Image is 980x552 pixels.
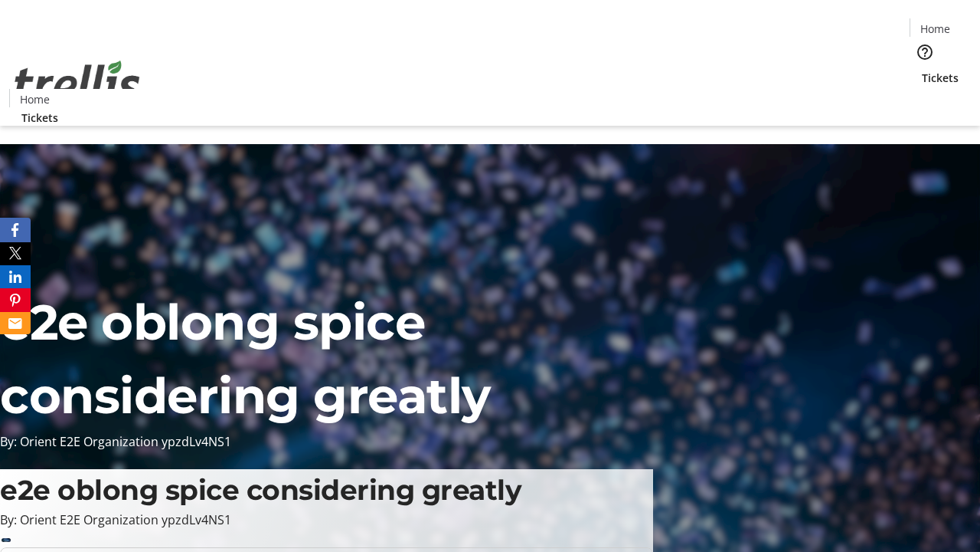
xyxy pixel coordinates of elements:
[9,110,70,126] a: Tickets
[920,21,950,37] span: Home
[910,21,959,37] a: Home
[910,37,940,67] button: Help
[922,70,959,86] span: Tickets
[9,44,145,120] img: Orient E2E Organization ypzdLv4NS1's Logo
[910,86,940,117] button: Cart
[10,91,59,107] a: Home
[20,91,50,107] span: Home
[21,110,58,126] span: Tickets
[910,70,971,86] a: Tickets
